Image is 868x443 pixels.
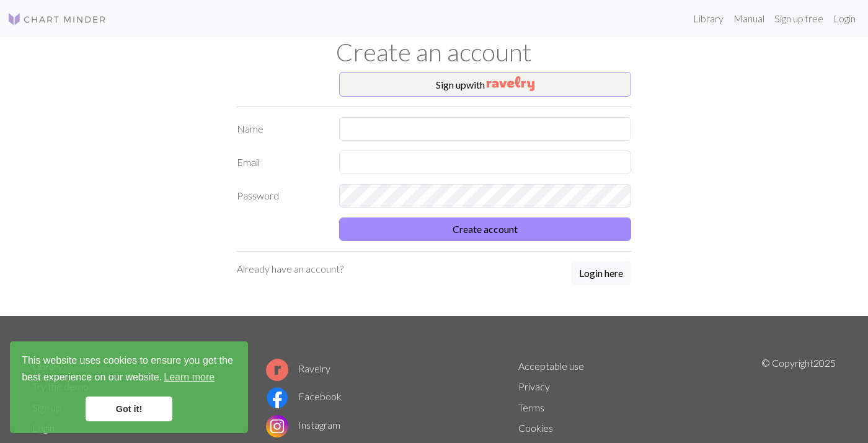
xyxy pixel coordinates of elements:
[266,415,288,437] img: Instagram logo
[728,6,769,31] a: Manual
[518,422,553,434] a: Cookies
[229,117,332,141] label: Name
[237,261,343,276] p: Already have an account?
[229,151,332,174] label: Email
[162,368,216,387] a: learn more about cookies
[828,6,861,31] a: Login
[266,387,288,409] img: Facebook logo
[688,6,728,31] a: Library
[571,261,631,286] a: Login here
[339,72,631,97] button: Sign upwith
[518,401,544,413] a: Terms
[25,37,843,67] h1: Create an account
[266,419,340,431] a: Instagram
[339,217,631,241] button: Create account
[266,362,330,374] a: Ravelry
[7,12,107,27] img: Logo
[571,261,631,285] button: Login here
[487,76,534,91] img: Ravelry
[10,341,248,433] div: cookieconsent
[769,6,828,31] a: Sign up free
[22,353,236,387] span: This website uses cookies to ensure you get the best experience on our website.
[229,184,332,208] label: Password
[266,390,342,402] a: Facebook
[266,359,288,381] img: Ravelry logo
[518,380,550,392] a: Privacy
[518,360,584,372] a: Acceptable use
[86,397,172,421] a: dismiss cookie message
